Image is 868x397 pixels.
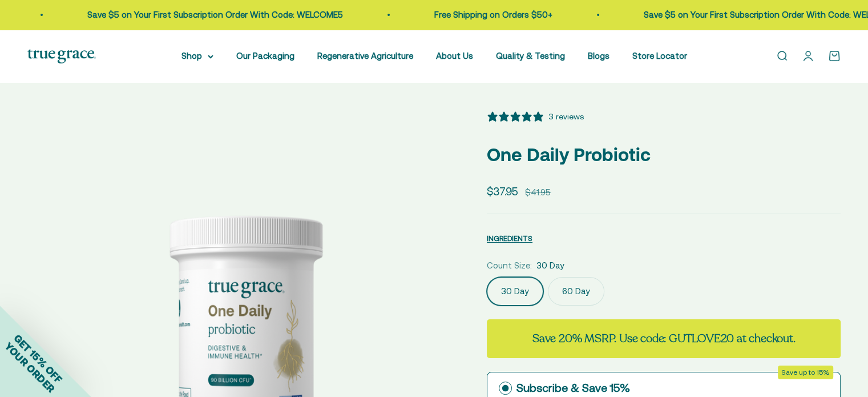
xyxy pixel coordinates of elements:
a: About Us [436,51,473,61]
p: Save $5 on Your First Subscription Order With Code: WELCOME5 [84,8,340,22]
div: 3 reviews [548,110,584,123]
a: Blogs [588,51,609,61]
span: INGREDIENTS [487,234,532,243]
button: INGREDIENTS [487,231,532,245]
strong: Save 20% MSRP. Use code: GUTLOVE20 at checkout. [532,331,796,346]
compare-at-price: $41.95 [525,186,551,199]
span: 30 Day [536,259,564,272]
span: YOUR ORDER [2,340,57,395]
p: One Daily Probiotic [487,140,841,169]
a: Quality & Testing [496,51,565,61]
legend: Count Size: [487,259,532,272]
a: Our Packaging [236,51,294,61]
a: Free Shipping on Orders $50+ [431,10,549,19]
summary: Shop [181,49,213,63]
a: Regenerative Agriculture [317,51,413,61]
span: GET 15% OFF [11,332,64,385]
button: 5 stars, 3 ratings [487,110,584,123]
sale-price: $37.95 [487,183,518,200]
a: Store Locator [632,51,687,61]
